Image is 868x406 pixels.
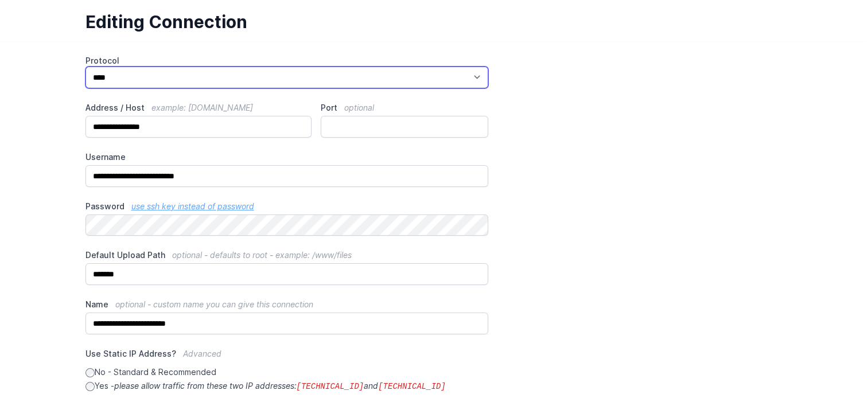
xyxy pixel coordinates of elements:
input: No - Standard & Recommended [85,368,95,377]
span: optional [344,103,374,112]
span: example: [DOMAIN_NAME] [151,103,253,112]
span: optional - defaults to root - example: /www/files [172,250,352,260]
label: Address / Host [85,102,312,114]
i: please allow traffic from these two IP addresses: and [114,381,446,391]
label: Port [321,102,488,114]
label: Default Upload Path [85,249,489,261]
input: Yes -please allow traffic from these two IP addresses:[TECHNICAL_ID]and[TECHNICAL_ID] [85,382,95,391]
label: Protocol [85,55,489,67]
label: No - Standard & Recommended [85,366,489,378]
h1: Editing Connection [85,11,774,32]
span: Advanced [183,349,221,358]
label: Yes - [85,380,489,392]
code: [TECHNICAL_ID] [297,382,364,391]
label: Password [85,201,489,212]
label: Use Static IP Address? [85,348,489,366]
code: [TECHNICAL_ID] [378,382,446,391]
label: Name [85,299,489,310]
a: use ssh key instead of password [131,201,254,211]
span: optional - custom name you can give this connection [115,299,313,309]
label: Username [85,151,489,163]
